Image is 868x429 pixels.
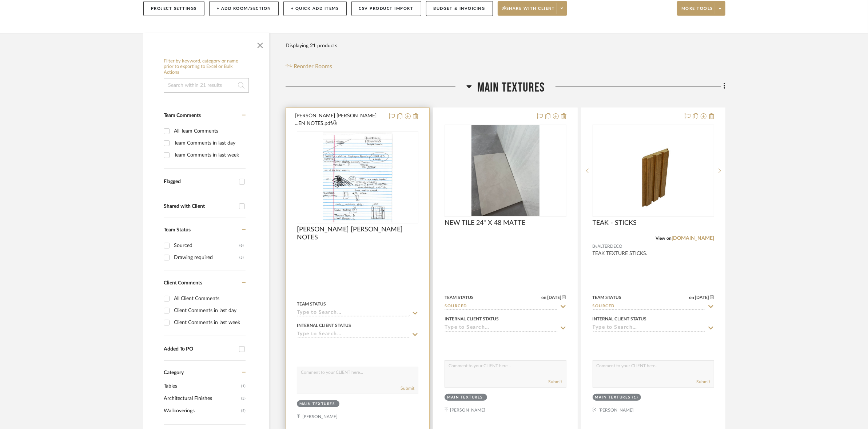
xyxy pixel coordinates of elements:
span: (5) [241,393,246,404]
span: Architectural Finishes [164,392,239,405]
span: By [593,243,598,250]
span: ALTERDECO [598,243,623,250]
button: Project Settings [143,1,204,16]
input: Type to Search… [297,331,410,338]
div: 0 [297,131,418,223]
div: Team Comments in last day [174,137,244,149]
span: MAIN TEXTURES [477,80,545,96]
button: Submit [401,385,414,392]
span: (1) [241,380,246,392]
h6: Filter by keyword, category or name prior to exporting to Excel or Bulk Actions [164,58,249,76]
span: More tools [681,6,713,17]
div: Sourced [174,240,239,251]
div: Internal Client Status [593,316,647,322]
button: [PERSON_NAME] [PERSON_NAME] ...EN NOTES.pdf [295,112,385,128]
input: Type to Search… [593,303,705,310]
span: Share with client [502,6,555,17]
div: Team Status [593,294,622,301]
button: More tools [677,1,725,16]
div: Shared with Client [164,203,235,210]
span: View on [656,236,672,240]
button: Share with client [498,1,568,16]
span: TEAK - STICKS [593,219,637,227]
img: JEN JEN NOTES [323,132,393,223]
div: Team Status [297,301,326,307]
button: Submit [549,379,562,385]
a: [DOMAIN_NAME] [672,236,714,241]
span: (5) [241,405,246,417]
span: [DATE] [546,295,562,300]
span: Tables [164,380,239,392]
span: Wallcoverings [164,405,239,417]
img: TEAK - STICKS [617,125,690,216]
button: + Quick Add Items [283,1,347,16]
span: Client Comments [164,280,202,286]
input: Type to Search… [297,310,410,317]
span: Team Status [164,227,191,232]
div: MAIN TEXTURES [299,401,335,407]
div: Added To PO [164,346,235,352]
div: Team Status [445,294,474,301]
span: [DATE] [694,295,710,300]
button: Reorder Rooms [286,62,333,71]
div: All Client Comments [174,293,244,304]
span: Reorder Rooms [294,62,333,71]
div: MAIN TEXTURES [447,395,483,400]
div: All Team Comments [174,125,244,137]
div: (6) [239,240,244,251]
button: Submit [696,379,710,385]
span: on [541,295,546,300]
div: Internal Client Status [297,322,351,329]
button: CSV Product Import [351,1,421,16]
span: on [689,295,694,300]
span: [PERSON_NAME] [PERSON_NAME] NOTES [297,226,418,242]
button: Close [253,37,267,51]
div: Drawing required [174,252,239,263]
div: Flagged [164,179,235,185]
div: Team Comments in last week [174,149,244,161]
button: Budget & Invoicing [426,1,493,16]
button: + Add Room/Section [209,1,279,16]
div: Client Comments in last day [174,305,244,316]
img: NEW TILE 24" X 48 MATTE [471,125,540,216]
input: Type to Search… [593,325,705,332]
div: Internal Client Status [445,316,499,322]
input: Search within 21 results [164,78,249,93]
div: 0 [445,125,566,216]
div: (5) [239,252,244,263]
div: Client Comments in last week [174,317,244,328]
input: Type to Search… [445,303,557,310]
div: 0 [593,125,714,216]
span: Category [164,370,184,376]
span: NEW TILE 24" X 48 MATTE [445,219,525,227]
div: MAIN TEXTURES [595,395,631,400]
input: Type to Search… [445,325,557,332]
div: (1) [632,395,638,400]
div: Displaying 21 products [286,39,337,53]
span: Team Comments [164,113,201,118]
